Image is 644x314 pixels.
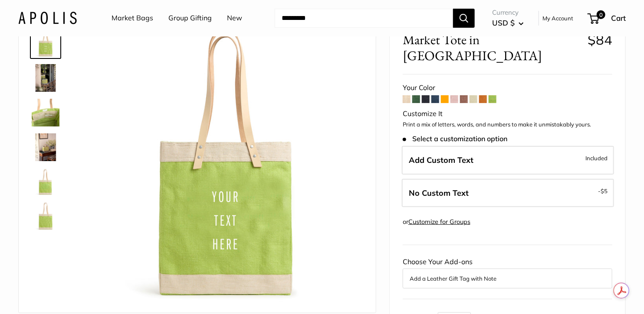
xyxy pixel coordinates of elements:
div: Choose Your Add-ons [403,256,612,288]
img: Market Tote in Chartreuse [32,133,59,161]
img: Market Tote in Chartreuse [32,99,59,126]
img: Apolis [18,12,77,24]
span: $84 [588,31,612,48]
span: No Custom Text [409,188,469,198]
span: - [598,186,608,196]
a: New [227,12,242,25]
img: Market Tote in Chartreuse [32,64,59,92]
button: Add a Leather Gift Tag with Note [410,273,605,284]
span: Market Tote in [GEOGRAPHIC_DATA] [403,32,581,64]
div: Your Color [403,81,612,94]
a: Group Gifting [168,12,212,25]
p: Print a mix of letters, words, and numbers to make it unmistakably yours. [403,120,612,129]
a: Market Bags [112,12,153,25]
span: Cart [611,13,626,23]
span: Add Custom Text [409,155,473,165]
span: USD $ [492,18,515,27]
img: Market Tote in Chartreuse [88,29,363,304]
a: Market Tote in Chartreuse [30,62,61,94]
a: Market Tote in Chartreuse [30,201,61,232]
label: Add Custom Text [402,146,614,175]
input: Search... [275,9,453,28]
span: Select a customization option [403,135,507,143]
a: Market Tote in Chartreuse [30,97,61,128]
img: Market Tote in Chartreuse [32,168,59,196]
label: Leave Blank [402,179,614,207]
a: Market Tote in Chartreuse [30,28,61,59]
button: Search [453,9,475,28]
a: My Account [542,13,573,23]
a: Customize for Groups [408,218,470,226]
a: Market Tote in Chartreuse [30,132,61,163]
div: Customize It [403,107,612,120]
img: Market Tote in Chartreuse [32,203,59,230]
a: 0 Cart [588,11,626,25]
a: Market Tote in Chartreuse [30,166,61,197]
button: USD $ [492,16,524,30]
div: or [403,216,470,228]
img: Market Tote in Chartreuse [32,29,59,57]
span: 0 [597,10,605,19]
span: Currency [492,6,524,19]
span: Included [585,153,608,163]
span: $5 [601,188,608,194]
